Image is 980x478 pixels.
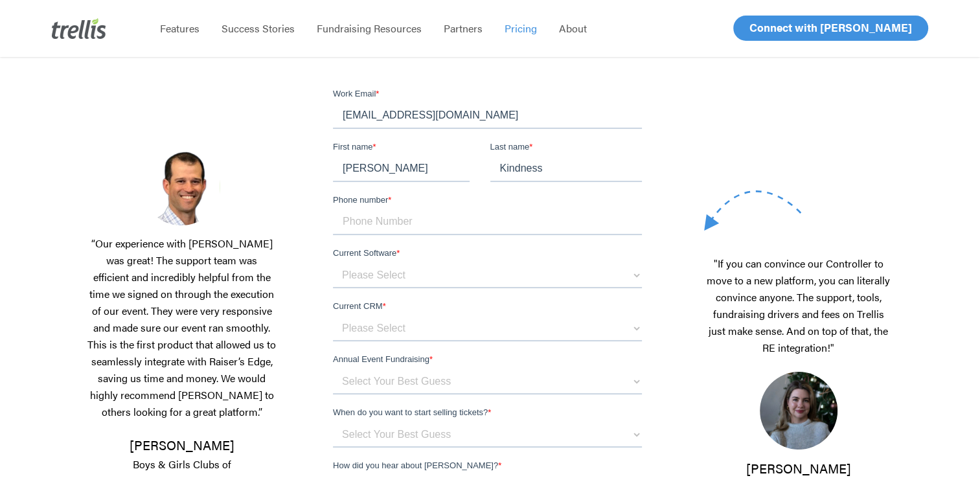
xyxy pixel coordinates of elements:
span: Success Stories [222,21,295,36]
img: Screenshot-2025-03-18-at-2.39.01%E2%80%AFPM.png [142,148,220,225]
a: Partners [433,22,494,35]
img: Trellis [52,18,106,39]
a: Features [149,22,211,35]
span: Connect with [PERSON_NAME] [749,19,912,35]
img: 1700858054423.jpeg [760,372,838,450]
a: Success Stories [211,22,306,35]
span: Pricing [505,21,537,36]
p: "If you can convince our Controller to move to a new platform, you can literally convince anyone.... [704,255,893,372]
a: Pricing [494,22,548,35]
p: “Our experience with [PERSON_NAME] was great! The support team was efficient and incredibly helpf... [87,235,277,436]
span: Features [160,21,199,36]
a: About [548,22,598,35]
span: About [559,21,587,36]
a: Fundraising Resources [306,22,433,35]
span: Partners [444,21,483,36]
a: Connect with [PERSON_NAME] [733,16,928,41]
span: Fundraising Resources [317,21,422,36]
